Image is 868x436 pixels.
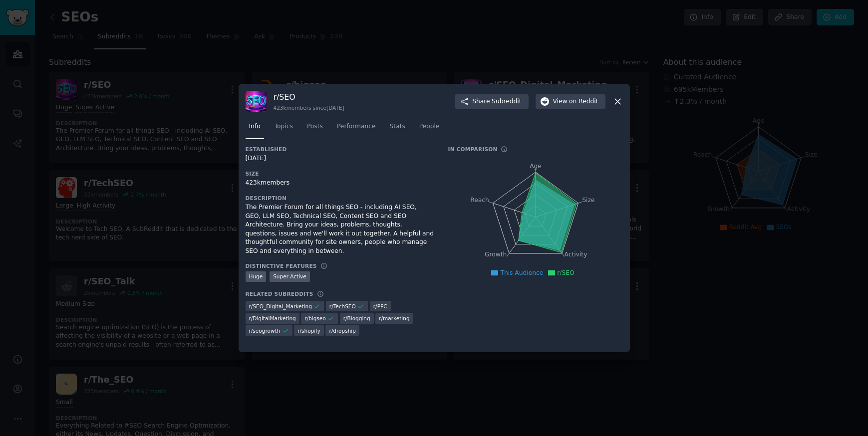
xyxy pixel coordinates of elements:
span: r/ TechSEO [329,303,356,310]
div: [DATE] [246,154,434,163]
img: SEO [246,91,267,112]
span: r/ Blogging [343,315,370,322]
span: r/ PPC [373,303,387,310]
span: Performance [337,122,376,131]
span: r/ bigseo [304,315,325,322]
span: People [419,122,440,131]
div: 423k members since [DATE] [274,104,344,111]
a: Posts [303,119,326,139]
span: View [553,97,598,106]
span: Info [249,122,261,131]
div: 423k members [246,179,434,188]
h3: Description [246,195,434,202]
h3: Related Subreddits [246,290,313,297]
span: Subreddit [492,97,521,106]
tspan: Reach [470,197,489,204]
tspan: Growth [485,251,507,258]
span: r/SEO [557,269,574,276]
h3: r/ SEO [274,92,344,102]
h3: In Comparison [448,146,498,153]
span: This Audience [500,269,543,276]
div: Super Active [270,271,310,282]
a: Performance [333,119,379,139]
a: Stats [386,119,409,139]
span: on Reddit [569,97,598,106]
tspan: Activity [564,251,587,258]
button: Viewon Reddit [536,94,605,110]
tspan: Size [582,197,594,204]
a: Topics [271,119,296,139]
span: r/ DigitalMarketing [249,315,296,322]
span: Share [472,97,521,106]
a: People [416,119,443,139]
span: r/ seogrowth [249,327,281,334]
h3: Size [246,170,434,177]
span: r/ dropship [329,327,355,334]
span: r/ shopify [297,327,320,334]
h3: Distinctive Features [246,262,317,269]
span: Posts [307,122,323,131]
span: r/ SEO_Digital_Marketing [249,303,312,310]
tspan: Age [530,163,542,170]
span: Topics [275,122,293,131]
span: r/ marketing [379,315,409,322]
button: ShareSubreddit [455,94,528,110]
a: Info [246,119,264,139]
div: The Premier Forum for all things SEO - including AI SEO, GEO, LLM SEO, Technical SEO, Content SEO... [246,203,434,255]
span: Stats [390,122,405,131]
div: Huge [246,271,267,282]
h3: Established [246,146,434,153]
